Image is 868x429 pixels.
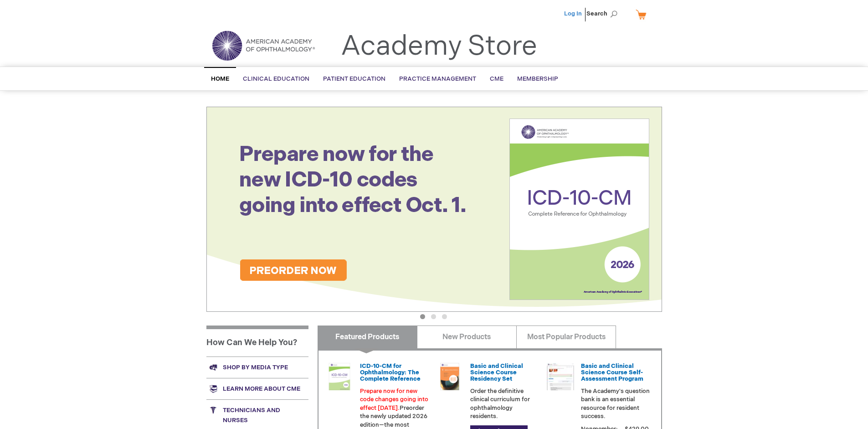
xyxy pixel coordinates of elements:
[326,363,353,390] img: 0120008u_42.png
[399,75,476,83] span: Practice Management
[470,387,539,421] p: Order the definitive clinical curriculum for ophthalmology residents.
[516,326,616,348] a: Most Popular Products
[206,326,308,357] h1: How Can We Help You?
[318,326,417,348] a: Featured Products
[470,362,523,383] a: Basic and Clinical Science Course Residency Set
[417,326,517,348] a: New Products
[420,314,425,319] button: 1 of 3
[581,362,643,383] a: Basic and Clinical Science Course Self-Assessment Program
[206,378,308,399] a: Learn more about CME
[360,362,421,383] a: ICD-10-CM for Ophthalmology: The Complete Reference
[581,387,650,421] p: The Academy's question bank is an essential resource for resident success.
[586,5,621,23] span: Search
[517,75,558,83] span: Membership
[211,75,229,83] span: Home
[243,75,309,83] span: Clinical Education
[436,363,463,390] img: 02850963u_47.png
[547,363,574,390] img: bcscself_20.jpg
[323,75,385,83] span: Patient Education
[442,314,447,319] button: 3 of 3
[206,357,308,378] a: Shop by media type
[431,314,436,319] button: 2 of 3
[360,388,428,412] font: Prepare now for new code changes going into effect [DATE].
[490,75,503,83] span: CME
[564,10,582,17] a: Log In
[341,30,537,63] a: Academy Store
